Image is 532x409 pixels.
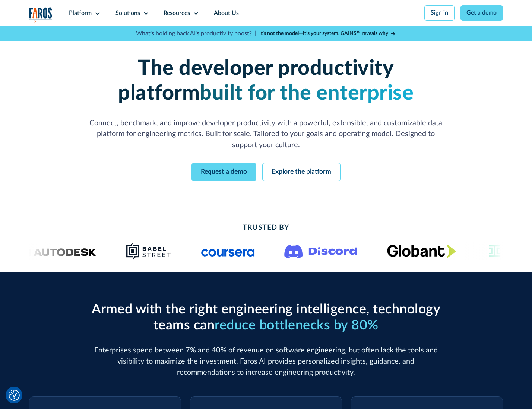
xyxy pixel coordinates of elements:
[460,5,503,21] a: Get a demo
[88,56,444,106] h1: The developer productivity platform
[284,243,357,259] img: Logo of the communication platform Discord.
[69,9,92,18] div: Platform
[201,245,254,257] img: Logo of the online learning platform Coursera.
[29,7,53,23] a: home
[215,319,379,332] span: reduce bottlenecks by 80%
[387,244,456,258] img: Globant's logo
[191,163,256,181] a: Request a demo
[259,30,396,38] a: It’s not the model—it’s your system. GAINS™ reveals why
[88,222,444,234] h2: Trusted By
[9,390,20,401] img: Revisit consent button
[126,242,171,260] img: Babel Street logo png
[164,9,190,18] div: Resources
[29,7,53,23] img: Logo of the analytics and reporting company Faros.
[9,390,20,401] button: Cookie Settings
[88,302,444,334] h2: Armed with the right engineering intelligence, technology teams can
[259,31,388,36] strong: It’s not the model—it’s your system. GAINS™ reveals why
[262,163,341,181] a: Explore the platform
[200,83,414,104] span: built for the enterprise
[88,118,444,151] p: Connect, benchmark, and improve developer productivity with a powerful, extensible, and customiza...
[19,246,96,256] img: Logo of the design software company Autodesk.
[88,345,444,378] p: Enterprises spend between 7% and 40% of revenue on software engineering, but often lack the tools...
[115,9,140,18] div: Solutions
[424,5,455,21] a: Sign in
[136,29,256,38] p: What's holding back AI's productivity boost? |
